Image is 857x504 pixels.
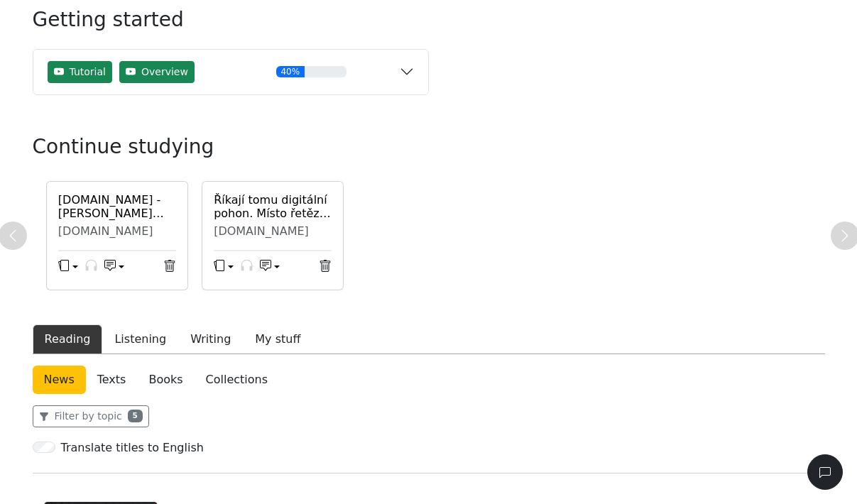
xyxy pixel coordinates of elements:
a: Books [137,366,194,394]
a: Texts [86,366,138,394]
span: 5 [128,410,143,422]
span: Overview [141,65,188,80]
button: Filter by topic5 [33,405,149,427]
span: Tutorial [48,61,112,83]
a: Collections [195,366,279,394]
div: [DOMAIN_NAME] [58,224,176,239]
button: Listening [102,324,178,354]
button: TutorialOverview40% [33,50,428,94]
button: Writing [178,324,243,354]
a: [DOMAIN_NAME] - [PERSON_NAME] dům okrádá svět, podezřívají investoři [58,193,176,220]
span: Tutorial [70,65,106,80]
h3: Continue studying [33,135,530,159]
button: Reading [33,324,103,354]
h3: Getting started [33,8,429,43]
button: My stuff [243,324,312,354]
div: [DOMAIN_NAME] [214,224,332,239]
a: Říkají tomu digitální pohon. Místo řetězu [PERSON_NAME] tato [PERSON_NAME], jsou téměř bezúdržbov... [214,193,332,220]
span: Overview [119,61,195,83]
h6: Translate titles to English [61,441,204,454]
div: 40% [276,66,305,77]
a: News [33,366,86,394]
